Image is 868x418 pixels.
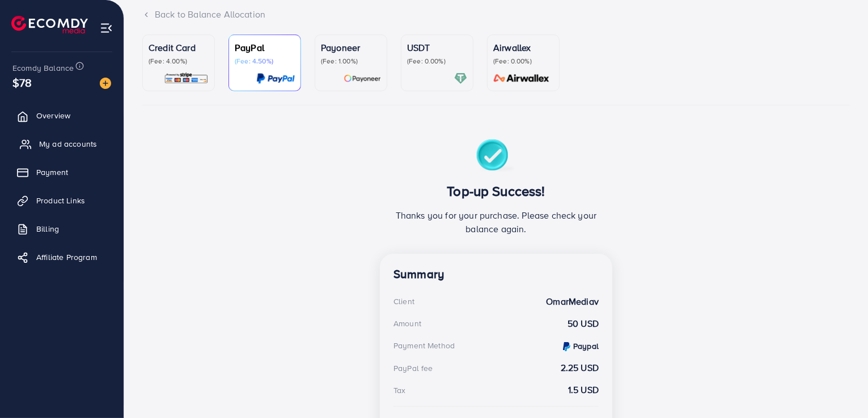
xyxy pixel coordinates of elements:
h4: Summary [393,267,599,281]
a: Overview [9,104,115,127]
div: Tax [393,385,405,396]
div: Client [393,296,414,307]
span: Payment [36,167,68,178]
img: image [100,78,111,89]
strong: 2.25 USD [561,361,599,374]
a: My ad accounts [9,133,115,155]
img: card [256,72,295,85]
span: Billing [36,223,59,234]
span: Ecomdy Balance [12,62,74,74]
a: Billing [9,217,115,240]
div: PayPal fee [393,362,433,374]
p: Payoneer [321,41,381,54]
span: Product Links [36,195,85,206]
strong: OmarMediav [546,295,599,308]
p: PayPal [235,41,295,54]
img: credit [563,342,570,351]
p: (Fee: 1.00%) [321,57,381,66]
strong: 50 USD [568,317,599,330]
div: Payment Method [393,340,455,351]
strong: 1.5 USD [568,383,599,396]
span: Affiliate Program [36,251,97,263]
span: $78 [12,74,32,91]
a: Payment [9,161,115,184]
span: Overview [36,110,70,121]
p: Airwallex [493,41,553,54]
p: USDT [407,41,467,54]
a: Affiliate Program [9,246,115,268]
p: (Fee: 4.00%) [149,57,209,66]
img: card [344,72,381,85]
img: card [454,72,467,85]
p: (Fee: 4.50%) [235,57,295,66]
div: Back to Balance Allocation [142,8,850,21]
div: Amount [393,318,421,329]
p: Credit Card [149,41,209,54]
h3: Top-up Success! [393,183,599,199]
img: card [164,72,209,85]
span: My ad accounts [39,138,97,150]
a: Product Links [9,189,115,212]
p: (Fee: 0.00%) [407,57,467,66]
img: success [476,139,516,174]
img: card [490,72,553,85]
img: logo [11,16,88,33]
iframe: Chat [820,367,859,410]
img: menu [100,22,113,35]
strong: Paypal [573,340,599,352]
p: (Fee: 0.00%) [493,57,553,66]
p: Thanks you for your purchase. Please check your balance again. [393,208,599,236]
